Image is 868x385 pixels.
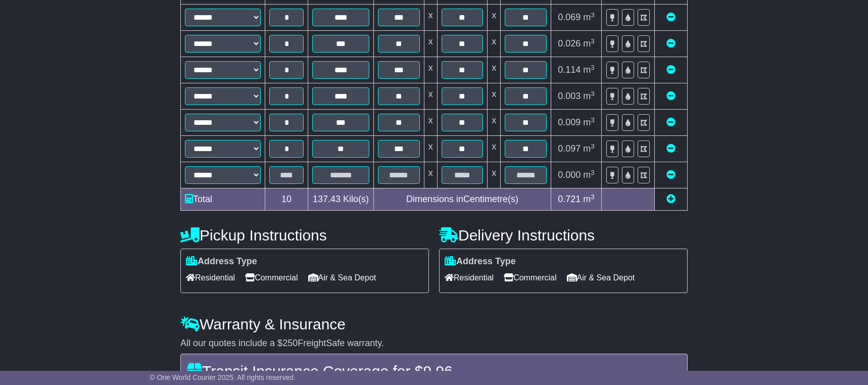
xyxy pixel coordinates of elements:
[666,194,676,204] a: Add new item
[666,143,676,154] a: Remove this item
[186,270,235,285] span: Residential
[181,188,265,211] td: Total
[374,188,551,211] td: Dimensions in Centimetre(s)
[666,117,676,127] a: Remove this item
[583,143,595,154] span: m
[591,193,595,201] sup: 3
[150,373,296,381] span: © One World Courier 2025. All rights reserved.
[666,38,676,49] a: Remove this item
[439,227,688,244] h4: Delivery Instructions
[583,194,595,204] span: m
[424,162,437,188] td: x
[187,363,681,379] h4: Transit Insurance Coverage for $
[423,363,452,379] span: 9.96
[583,38,595,49] span: m
[558,65,581,75] span: 0.114
[424,136,437,162] td: x
[265,188,308,211] td: 10
[558,117,581,127] span: 0.009
[313,194,341,204] span: 137.43
[180,227,429,244] h4: Pickup Instructions
[186,256,257,267] label: Address Type
[583,65,595,75] span: m
[558,12,581,22] span: 0.069
[666,12,676,22] a: Remove this item
[583,117,595,127] span: m
[424,31,437,57] td: x
[445,270,494,285] span: Residential
[583,91,595,101] span: m
[591,169,595,176] sup: 3
[591,11,595,19] sup: 3
[583,170,595,180] span: m
[488,110,501,136] td: x
[445,256,516,267] label: Address Type
[583,12,595,22] span: m
[308,188,374,211] td: Kilo(s)
[488,31,501,57] td: x
[558,170,581,180] span: 0.000
[591,37,595,45] sup: 3
[180,316,688,332] h4: Warranty & Insurance
[558,91,581,101] span: 0.003
[504,270,556,285] span: Commercial
[424,5,437,31] td: x
[591,90,595,98] sup: 3
[558,38,581,49] span: 0.026
[591,116,595,124] sup: 3
[488,162,501,188] td: x
[488,83,501,110] td: x
[308,270,376,285] span: Air & Sea Depot
[591,142,595,150] sup: 3
[567,270,635,285] span: Air & Sea Depot
[245,270,298,285] span: Commercial
[424,57,437,83] td: x
[180,338,688,349] div: All our quotes include a $ FreightSafe warranty.
[424,83,437,110] td: x
[488,5,501,31] td: x
[282,338,298,348] span: 250
[666,91,676,101] a: Remove this item
[666,170,676,180] a: Remove this item
[488,57,501,83] td: x
[424,110,437,136] td: x
[558,194,581,204] span: 0.721
[666,65,676,75] a: Remove this item
[591,64,595,71] sup: 3
[558,143,581,154] span: 0.097
[488,136,501,162] td: x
